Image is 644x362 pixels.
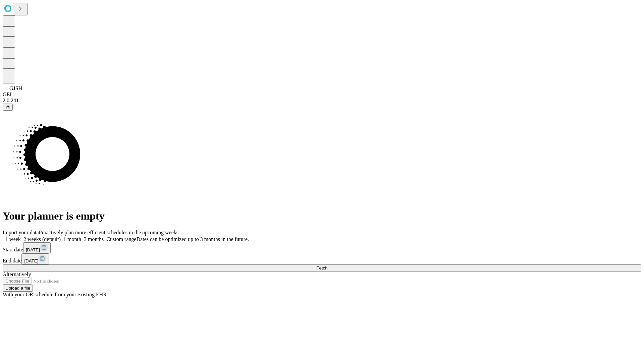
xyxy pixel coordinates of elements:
span: 1 week [5,236,21,242]
div: Start date [3,242,641,253]
button: [DATE] [21,253,49,264]
div: 2.0.241 [3,98,641,104]
span: @ [5,105,10,110]
div: End date [3,253,641,264]
span: GJSH [9,85,22,91]
button: @ [3,104,13,111]
span: [DATE] [24,258,38,263]
span: 2 weeks (default) [23,236,61,242]
span: Proactively plan more efficient schedules in the upcoming weeks. [39,230,180,235]
span: Alternatively [3,271,31,277]
button: [DATE] [23,242,51,253]
span: Fetch [316,265,327,270]
span: Custom range [106,236,136,242]
button: Upload a file [3,285,33,292]
div: GEI [3,92,641,98]
button: Fetch [3,264,641,271]
span: Import your data [3,230,39,235]
span: [DATE] [26,247,40,252]
span: 3 months [84,236,104,242]
span: With your OR schedule from your existing EHR [3,292,107,297]
h1: Your planner is empty [3,210,641,222]
span: 1 month [63,236,81,242]
span: Dates can be optimized up to 3 months in the future. [137,236,249,242]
